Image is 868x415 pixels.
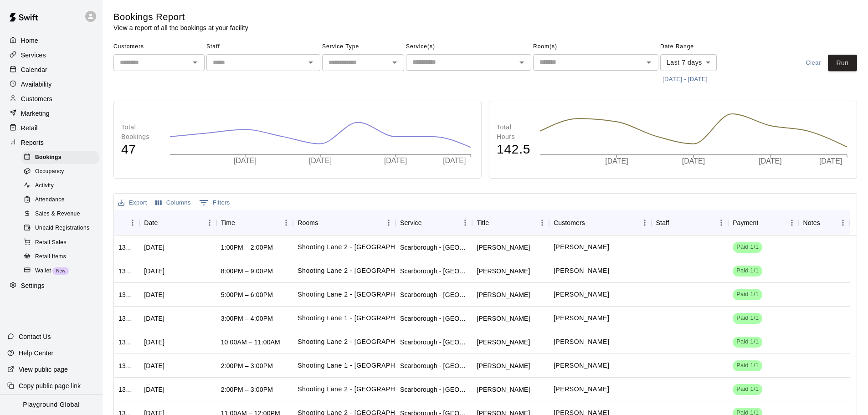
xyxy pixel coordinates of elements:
[477,266,530,276] div: Jumol Mullings
[22,194,99,206] div: Attendance
[19,381,81,390] p: Copy public page link
[126,216,139,230] button: Menu
[21,51,46,60] p: Services
[35,167,64,176] span: Occupancy
[22,250,103,264] a: Retail Items
[35,153,62,162] span: Bookings
[388,56,401,69] button: Open
[400,210,422,236] div: Service
[21,281,45,290] p: Settings
[121,142,160,158] h4: 47
[21,109,50,118] p: Marketing
[385,157,407,164] tspan: [DATE]
[22,165,99,178] div: Occupancy
[406,40,531,54] span: Service(s)
[7,63,95,77] a: Calendar
[113,11,248,23] h5: Bookings Report
[803,210,820,236] div: Notes
[22,193,103,207] a: Attendance
[733,314,762,323] span: Paid 1/1
[477,385,530,394] div: Jumol Mullings
[144,290,164,299] div: Tue, Aug 19, 2025
[554,290,609,299] p: Jumol Mullings
[144,385,164,394] div: Sun, Aug 17, 2025
[234,157,257,164] tspan: [DATE]
[197,195,232,210] button: Show filters
[118,385,135,394] div: 1321662
[35,266,51,276] span: Wallet
[733,385,762,394] span: Paid 1/1
[714,216,728,230] button: Menu
[549,210,652,236] div: Customers
[733,338,762,346] span: Paid 1/1
[114,210,139,236] div: ID
[221,361,273,370] div: 2:00PM – 3:00PM
[733,243,762,251] span: Paid 1/1
[118,314,135,323] div: 1324546
[279,216,293,230] button: Menu
[21,65,47,74] p: Calendar
[554,361,609,370] p: Wei Zhang
[216,210,293,236] div: Time
[235,216,248,229] button: Sort
[22,251,99,263] div: Retail Items
[35,238,67,247] span: Retail Sales
[22,236,103,250] a: Retail Sales
[22,208,99,220] div: Sales & Revenue
[35,181,54,190] span: Activity
[535,216,549,230] button: Menu
[293,210,395,236] div: Rooms
[395,210,473,236] div: Service
[728,210,798,236] div: Payment
[400,361,468,370] div: Scarborough - Shooting Lane 1
[144,361,164,370] div: Mon, Aug 18, 2025
[113,40,205,54] span: Customers
[554,313,609,323] p: Wei Zhang
[585,216,598,229] button: Sort
[221,385,273,394] div: 2:00PM – 3:00PM
[322,40,404,54] span: Service Type
[118,338,135,347] div: 1324013
[144,210,158,236] div: Date
[298,242,425,252] p: Shooting Lane 2 - Scarborough
[144,266,164,276] div: Tue, Aug 19, 2025
[660,40,740,54] span: Date Range
[221,290,273,299] div: 5:00PM – 6:00PM
[7,92,95,106] div: Customers
[153,196,193,210] button: Select columns
[422,216,435,229] button: Sort
[298,210,318,236] div: Rooms
[206,40,320,54] span: Staff
[22,221,103,236] a: Unpaid Registrations
[515,56,528,69] button: Open
[22,179,103,193] a: Activity
[444,157,467,164] tspan: [DATE]
[382,216,395,230] button: Menu
[828,55,857,72] button: Run
[7,77,95,91] a: Availability
[652,210,729,236] div: Staff
[298,266,425,276] p: Shooting Lane 2 - Scarborough
[799,210,850,236] div: Notes
[7,107,95,120] div: Marketing
[7,121,95,135] a: Retail
[820,216,833,229] button: Sort
[35,224,89,233] span: Unpaid Registrations
[35,195,65,205] span: Attendance
[554,337,609,347] p: Jumol Mullings
[758,216,771,229] button: Sort
[144,338,164,347] div: Mon, Aug 18, 2025
[497,142,530,158] h4: 142.5
[21,123,38,133] p: Retail
[638,216,652,230] button: Menu
[7,48,95,62] a: Services
[52,268,69,273] span: New
[799,55,828,72] button: Clear
[533,40,658,54] span: Room(s)
[221,314,273,323] div: 3:00PM – 4:00PM
[35,252,66,261] span: Retail Items
[118,243,135,252] div: 1337389
[497,123,530,142] p: Total Hours
[656,210,669,236] div: Staff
